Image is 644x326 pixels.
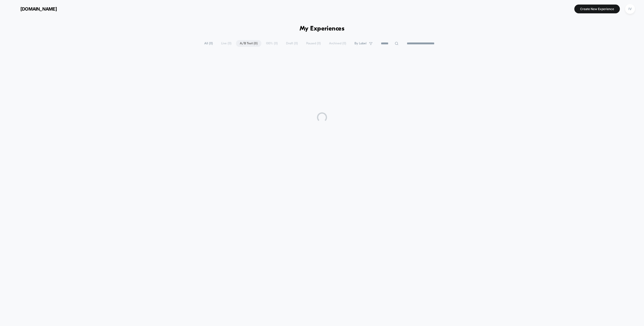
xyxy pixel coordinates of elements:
span: [DOMAIN_NAME] [20,6,57,12]
button: [DOMAIN_NAME] [8,5,58,13]
div: IV [625,4,635,14]
h1: My Experiences [300,25,345,32]
button: IV [624,4,636,14]
button: Create New Experience [574,5,620,13]
span: All ( 0 ) [200,40,217,47]
span: By Label [354,42,367,45]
